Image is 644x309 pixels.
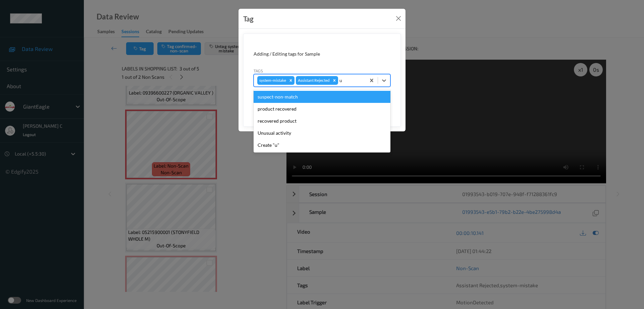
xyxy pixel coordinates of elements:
div: product recovered [254,103,390,115]
div: Assistant Rejected [296,76,331,85]
div: suspect-non-match [254,91,390,103]
div: Adding / Editing tags for Sample [254,51,390,57]
button: Close [394,14,403,23]
div: Unusual activity [254,127,390,139]
div: Remove system-mistake [287,76,294,85]
div: Create "u" [254,139,390,151]
div: Remove Assistant Rejected [331,76,338,85]
div: system-mistake [257,76,287,85]
label: Tags [254,68,263,74]
div: Tag [243,13,254,24]
div: recovered product [254,115,390,127]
